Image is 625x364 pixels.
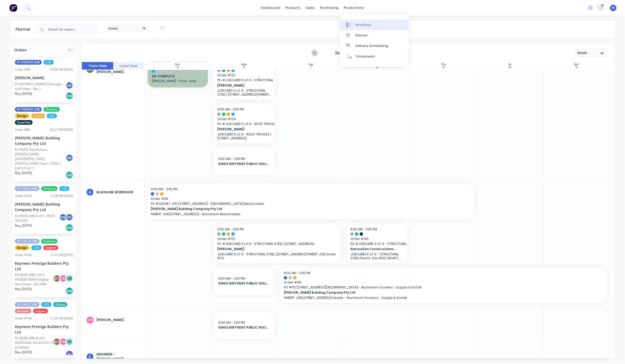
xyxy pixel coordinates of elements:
span: Req. [DATE] [15,171,32,175]
span: NatureZen Constructions QLD Pty Ltd [350,247,399,251]
div: 10 [509,66,512,69]
div: + 1 [65,338,73,346]
span: 6:00 AM - 2:30 PM [151,187,177,191]
div: BC [53,275,61,282]
p: PARENT JOB [STREET_ADDRESS] Heads - Aluminium Screens - Supply & Install [284,296,604,300]
div: DN [86,316,94,324]
span: 6:00 AM - 2:30 PM [218,157,245,161]
span: Urgent [43,245,58,250]
span: Delivery [41,239,57,244]
a: Delivery Scheduling [340,41,409,51]
div: Order # 68 [15,67,30,72]
div: Mon [241,63,247,66]
div: 11 [576,66,578,69]
div: PO #JOB CARD 4 of 4 - ROOF TRUSSES [15,214,61,223]
div: Order # 80 [15,127,30,132]
div: Del [65,92,73,100]
div: 03:06 PM [DATE] [50,67,73,72]
span: Install [31,114,45,118]
span: 02 CHILD JOB [15,186,39,191]
button: Label View [113,62,145,70]
span: Req. [DATE] [15,91,32,96]
div: DN [59,338,67,346]
div: [PERSON_NAME] [15,75,73,81]
p: JOB CARD 3 of 6 - STRUCTURAL STEEL | [STREET_ADDRESS] PARENT JOB: Order #72 [217,252,338,260]
div: Planner [356,33,368,38]
div: ENGINEER - [PERSON_NAME] [97,352,140,362]
span: 6:00 AM - 2:30 PM [218,320,245,325]
input: Search for orders... [48,24,100,35]
div: purchasing [318,4,341,12]
img: Factory [9,4,17,12]
div: Timesheets [356,54,375,59]
span: KINGS BIRTHDAY PUBLIC HOLIDAY [218,162,270,166]
div: Workflow [356,23,371,27]
span: Views [108,26,118,31]
div: Del [65,287,73,295]
p: JOB CARD 3 of 6 - STRUCTURAL STEEL | [STREET_ADDRESS] PARENT JOB: Order #72 [217,89,271,96]
div: Del [65,171,73,179]
span: Design [15,245,29,250]
div: 8 [377,66,378,69]
div: [PERSON_NAME] [97,318,140,323]
span: Delivery [41,186,57,191]
div: 12:38 PM [DATE] [50,194,73,198]
span: Steel Fab [15,120,33,125]
div: PO #JOB CARD 7 of 7 - PACKERS B0441Original Xero Quote - QU-0984 [15,273,55,287]
div: BLACKLINE WORKSHOP [97,190,140,195]
span: Req. [DATE] [15,287,32,291]
div: [PERSON_NAME] Building Company Pty Ltd [15,201,73,212]
div: Raymess Prestige Builders Pty Ltd [15,324,73,335]
div: Raymess Prestige Builders Pty Ltd [15,261,73,272]
div: + 3 [65,275,73,282]
div: Fri [509,63,512,66]
div: sales [303,4,318,12]
div: ME [65,82,73,89]
span: 02 CHILD JOB [15,239,39,244]
button: Team View [82,62,113,70]
span: LGS [31,245,41,250]
span: PO # PO [STREET_ADDRESS][GEOGRAPHIC_DATA] - Aluminium Screens - Supply & Install [284,285,604,290]
span: PO # JOB CARD 3 of 6 - STRUCTURAL STEEL | [STREET_ADDRESS] [217,242,338,246]
span: Req. [DATE] [15,350,32,355]
a: Timesheets [340,51,409,62]
strong: [DATE] - [DATE] [322,51,374,55]
div: Delivery Scheduling [356,44,388,48]
div: B [86,188,94,196]
span: [PERSON_NAME] - Floor Joist [152,79,204,83]
a: Workflow [340,20,409,30]
span: 6:00 AM - 2:30 PM [217,227,244,231]
div: productivity [341,4,367,12]
span: Req. [DATE] [15,223,32,228]
div: ME [65,154,73,162]
span: 6:00 AM - 2:30 PM [217,107,244,112]
span: Order # 124 [217,117,271,121]
div: Sun [175,63,180,66]
span: Orders [14,47,27,53]
span: 01 PARENT JOB [15,107,42,112]
div: 6 [243,66,245,69]
span: 02 CHILD JOB [15,302,39,307]
span: Order # 99 [151,196,471,201]
span: KINGS BIRTHDAY PUBLIC HOLIDAY [218,325,270,330]
div: E [86,353,94,361]
div: Planner [16,26,33,33]
div: PU [65,350,73,358]
span: [PERSON_NAME] Building Company Pty Ltd [151,207,439,211]
div: 02:27 PM [DATE] [50,127,73,132]
span: PO # JOB CARD 3 of 4 - STRUCTURAL STEEL [350,242,404,246]
div: 5 [177,66,178,69]
span: 6:00 AM - 2:30 PM [284,271,310,275]
div: DN [59,275,67,282]
span: Order # 122 [217,237,338,241]
span: [PERSON_NAME] [217,83,266,88]
a: Planner [340,30,409,41]
span: PO # JOB CARD 3 of 6 - STRUCTURAL STEEL | [STREET_ADDRESS] [217,78,271,83]
div: 7 [310,66,311,69]
span: Order # 130 [350,237,404,241]
div: Tue [309,63,313,66]
div: Order # 186 [15,253,32,257]
span: [PERSON_NAME] [217,247,326,251]
button: Week [574,48,608,58]
span: 01 PARENT JOB [15,60,42,65]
